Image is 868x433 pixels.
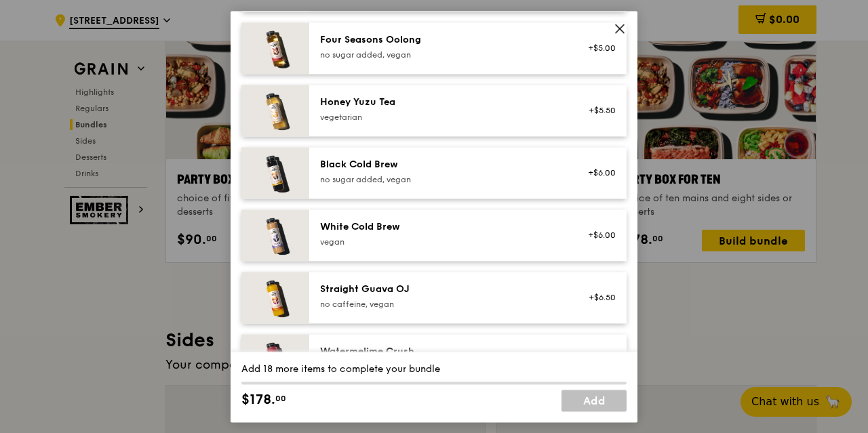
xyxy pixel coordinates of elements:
[320,236,564,247] div: vegan
[580,292,616,303] div: +$6.50
[241,334,309,386] img: daily_normal_HORZ-watermelime-crush.jpg
[241,22,309,74] img: daily_normal_HORZ-four-seasons-oolong.jpg
[580,43,616,54] div: +$5.00
[320,33,564,47] div: Four Seasons Oolong
[241,85,309,136] img: daily_normal_honey-yuzu-tea.jpg
[580,167,616,178] div: +$6.00
[320,96,564,109] div: Honey Yuzu Tea
[320,283,564,296] div: Straight Guava OJ
[320,174,564,185] div: no sugar added, vegan
[320,299,564,310] div: no caffeine, vegan
[241,363,627,376] div: Add 18 more items to complete your bundle
[320,49,564,60] div: no sugar added, vegan
[241,272,309,323] img: daily_normal_HORZ-straight-guava-OJ.jpg
[320,345,564,358] div: Watermelime Crush
[241,390,275,410] span: $178.
[241,209,309,261] img: daily_normal_HORZ-white-cold-brew.jpg
[320,220,564,234] div: White Cold Brew
[580,230,616,241] div: +$6.00
[320,158,564,171] div: Black Cold Brew
[241,147,309,199] img: daily_normal_HORZ-black-cold-brew.jpg
[275,393,286,404] span: 00
[320,112,564,123] div: vegetarian
[580,105,616,116] div: +$5.50
[561,390,627,411] a: Add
